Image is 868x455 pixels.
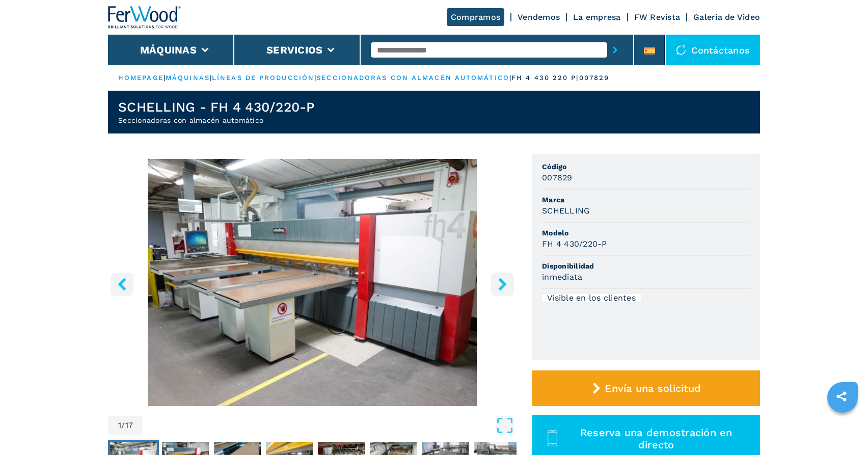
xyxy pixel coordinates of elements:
button: right-button [491,273,514,296]
p: 007829 [579,73,610,83]
button: Open Fullscreen [146,416,514,435]
span: 17 [125,421,133,430]
a: seccionadoras con almacén automático [316,74,509,82]
a: sharethis [829,384,854,409]
button: Máquinas [140,44,197,56]
span: Envía una solicitud [605,382,701,394]
iframe: Chat [825,409,860,447]
span: | [509,74,511,82]
h3: SCHELLING [542,205,590,217]
a: Galeria de Video [693,12,760,22]
span: / [121,421,125,430]
span: 1 [118,421,121,430]
button: submit-button [607,38,623,62]
img: Ferwood [108,6,181,29]
span: Código [542,162,750,172]
a: Vendemos [518,12,560,22]
a: HOMEPAGE [118,74,164,82]
a: La empresa [573,12,621,22]
span: | [164,74,166,82]
img: Contáctanos [676,45,686,55]
span: Disponibilidad [542,261,750,271]
button: Servicios [266,44,322,56]
div: Visible en los clientes [542,294,641,302]
div: Contáctanos [666,35,760,65]
a: líneas de producción [212,74,314,82]
p: fh 4 430 220 p | [511,73,579,83]
span: Modelo [542,228,750,238]
h3: FH 4 430/220-P [542,238,607,250]
a: Compramos [447,8,504,26]
span: | [314,74,316,82]
div: Go to Slide 1 [108,159,517,406]
span: Reserva una demostración en directo [564,426,748,451]
a: FW Revista [634,12,681,22]
h3: 007829 [542,172,573,183]
h2: Seccionadoras con almacén automático [118,115,315,125]
h1: SCHELLING - FH 4 430/220-P [118,99,315,115]
h3: inmediata [542,271,582,283]
button: left-button [111,273,133,296]
button: Envía una solicitud [532,370,760,406]
span: Marca [542,195,750,205]
img: Seccionadoras con almacén automático SCHELLING FH 4 430/220-P [108,159,517,406]
a: máquinas [166,74,210,82]
span: | [210,74,212,82]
